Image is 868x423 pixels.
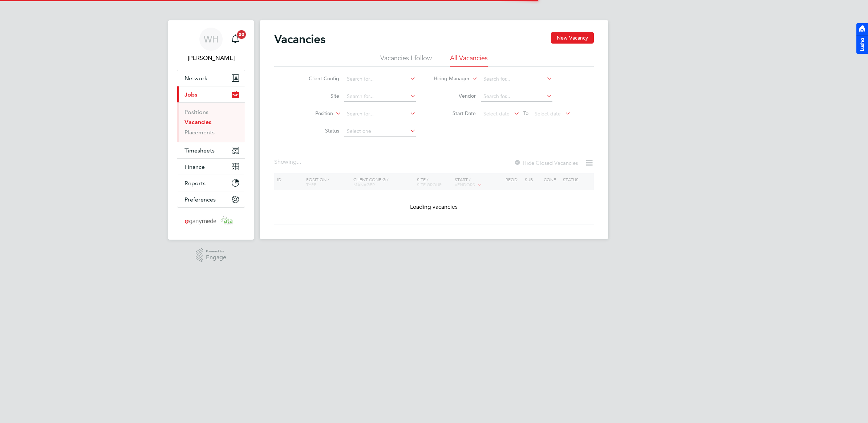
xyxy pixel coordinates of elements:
[184,109,208,115] a: Positions
[184,163,205,170] span: Finance
[274,158,303,166] div: Showing
[434,110,476,117] label: Start Date
[297,158,301,166] span: ...
[291,110,333,117] label: Position
[551,32,594,44] button: New Vacancy
[184,91,197,98] span: Jobs
[434,93,476,99] label: Vendor
[514,159,578,166] label: Hide Closed Vacancies
[184,180,206,187] span: Reports
[184,75,207,82] span: Network
[344,126,416,137] input: Select one
[177,28,245,62] a: WH[PERSON_NAME]
[428,75,470,82] label: Hiring Manager
[344,74,416,84] input: Search for...
[177,86,245,102] button: Jobs
[228,28,243,51] a: 20
[184,129,215,136] a: Placements
[481,91,552,102] input: Search for...
[196,248,227,262] a: Powered byEngage
[521,109,531,118] span: To
[184,119,211,126] a: Vacancies
[450,54,488,67] li: All Vacancies
[297,93,339,99] label: Site
[177,102,245,142] div: Jobs
[206,255,226,261] span: Engage
[237,30,246,39] span: 20
[297,127,339,134] label: Status
[177,175,245,191] button: Reports
[344,91,416,102] input: Search for...
[483,110,510,117] span: Select date
[177,54,245,62] span: William Heath
[274,32,325,46] h2: Vacancies
[344,109,416,119] input: Search for...
[535,110,561,117] span: Select date
[177,142,245,158] button: Timesheets
[206,248,226,255] span: Powered by
[204,34,219,44] span: WH
[177,70,245,86] button: Network
[177,215,245,227] a: Go to home page
[168,20,254,240] nav: Main navigation
[297,75,339,82] label: Client Config
[380,54,432,67] li: Vacancies I follow
[177,191,245,207] button: Preferences
[184,147,215,154] span: Timesheets
[184,196,216,203] span: Preferences
[183,215,240,227] img: ganymedesolutions-logo-retina.png
[481,74,552,84] input: Search for...
[177,159,245,175] button: Finance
